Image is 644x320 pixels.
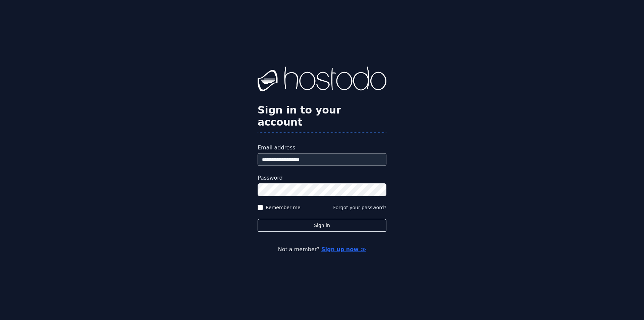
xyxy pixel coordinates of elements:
[266,204,301,211] label: Remember me
[258,104,386,128] h2: Sign in to your account
[258,144,386,152] label: Email address
[258,174,386,182] label: Password
[333,204,386,211] button: Forgot your password?
[32,245,612,254] p: Not a member?
[321,246,366,253] a: Sign up now ≫
[258,66,386,93] img: Hostodo
[258,219,386,232] button: Sign in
